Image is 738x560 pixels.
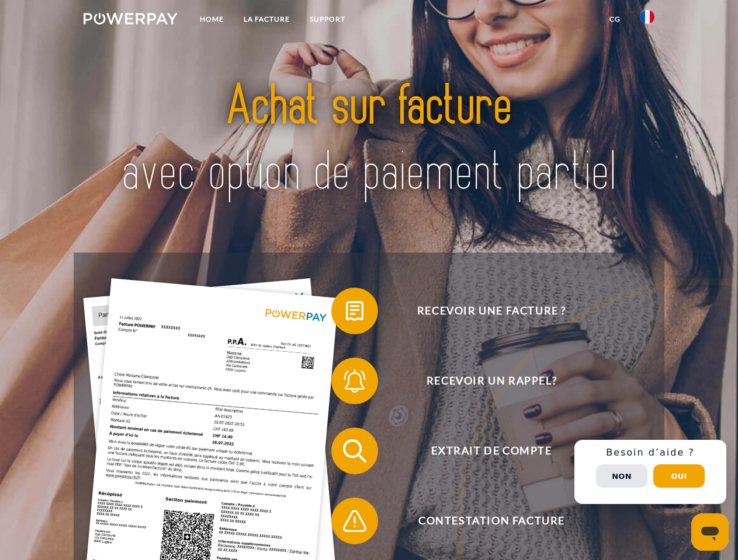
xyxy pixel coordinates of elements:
span: Extrait de compte [348,428,635,474]
button: Recevoir un rappel? [331,358,635,404]
a: Home [190,9,234,30]
button: Contestation Facture [331,498,635,544]
h3: Besoin d’aide ? [581,447,719,459]
img: qb_search.svg [340,436,369,466]
img: qb_warning.svg [340,506,369,535]
span: Recevoir un rappel? [348,358,635,404]
img: logo-powerpay-white.svg [84,13,178,24]
a: Support [300,9,355,30]
a: CG [600,9,630,30]
img: qb_bill.svg [340,296,369,325]
button: Extrait de compte [331,428,635,474]
img: title-powerpay_fr.svg [112,56,626,223]
img: qb_bell.svg [340,366,369,395]
button: Recevoir une facture ? [331,288,635,334]
iframe: Bouton de lancement de la fenêtre de messagerie [691,513,729,551]
span: Recevoir une facture ? [348,288,635,334]
span: Contestation Facture [348,498,635,544]
div: Schnellhilfe [574,440,726,504]
button: Oui [653,464,705,488]
img: fr [640,10,654,24]
a: LA FACTURE [234,9,300,30]
button: Non [596,464,647,488]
